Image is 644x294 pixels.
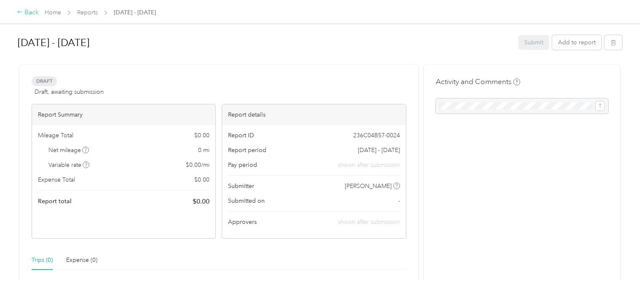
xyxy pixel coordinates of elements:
[18,33,513,53] h1: Sep 1 - 15, 2025
[114,8,156,17] span: [DATE] - [DATE]
[38,175,75,184] span: Expense Total
[552,35,601,50] button: Add to report
[77,9,98,16] a: Reports
[338,218,400,226] span: shown after submission
[66,256,97,265] div: Expense (0)
[398,196,400,205] span: -
[436,76,520,87] h4: Activity and Comments
[17,8,39,18] div: Back
[222,104,405,125] div: Report details
[193,196,209,207] span: $ 0.00
[198,146,209,155] span: 0 mi
[228,218,257,226] span: Approvers
[228,182,254,191] span: Submitter
[228,131,254,140] span: Report ID
[358,146,400,155] span: [DATE] - [DATE]
[45,9,61,16] a: Home
[48,146,89,155] span: Net mileage
[597,247,644,294] iframe: Everlance-gr Chat Button Frame
[38,131,73,140] span: Mileage Total
[194,131,209,140] span: $ 0.00
[32,104,215,125] div: Report Summary
[48,161,90,169] span: Variable rate
[228,146,266,155] span: Report period
[38,197,72,206] span: Report total
[338,161,400,169] span: shown after submission
[228,161,257,169] span: Pay period
[186,161,209,169] span: $ 0.00 / mi
[353,131,400,140] span: 236C04B57-0024
[194,175,209,184] span: $ 0.00
[228,196,265,205] span: Submitted on
[32,256,53,265] div: Trips (0)
[32,76,57,86] span: Draft
[35,87,104,96] span: Draft, awaiting submission
[345,182,392,191] span: [PERSON_NAME]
